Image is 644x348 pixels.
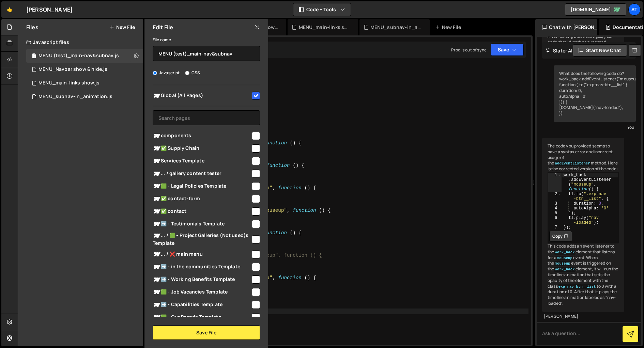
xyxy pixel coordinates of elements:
div: MENU_subnav-in_animation.js [26,90,143,104]
span: ➡️ - Testimonials Template [153,220,251,228]
label: Javascript [153,69,180,76]
code: mouseup [554,261,571,266]
button: Start new chat [573,44,627,57]
button: Copy [549,231,572,242]
div: MENU_main-links show.js [299,24,350,31]
code: work_back [554,250,575,255]
div: Documentation [599,19,643,35]
span: ... / 🟩 - Project Galleries (Not used)s Template [153,232,251,247]
div: Prod is out of sync [451,47,487,53]
div: New File [435,24,464,31]
code: work_back [554,267,575,272]
div: 5 [548,211,562,216]
span: ➡️ - Working Benefits Template [153,275,251,284]
span: components [153,132,251,140]
div: MENU (test)_main-nav&subnav.js [39,53,119,59]
span: ... / ❌ main menu [153,250,251,258]
button: New File [109,25,135,30]
input: CSS [185,71,189,75]
div: MENU_subnav-in_animation.js [370,24,421,31]
div: What does the following code do? work_back.addEventListener("mouseup", function (.to(".exp-nav-bt... [554,65,636,122]
input: Search pages [153,110,260,125]
button: Save File [153,326,260,340]
span: 🟩 - Legal Policies Template [153,182,251,190]
div: You [555,124,634,131]
div: MENU_Navbar show & hide.js [26,63,143,76]
label: CSS [185,69,200,76]
h2: Files [26,23,39,31]
input: Javascript [153,71,157,75]
span: ➡️ - in the communities Template [153,263,251,271]
a: St [628,3,641,16]
div: 2 [548,192,562,201]
div: The code you provided seems to have a syntax error and incorrect usage of the method. Here is the... [542,138,624,312]
div: [PERSON_NAME] [544,314,623,319]
span: Global (All Pages) [153,92,251,100]
div: MENU_main-links show.js [39,80,99,86]
span: ✅ contact-form [153,195,251,203]
h2: Slater AI [546,47,573,54]
div: 6 [548,216,562,225]
span: Services Template [153,157,251,165]
span: ➡️ - Capabilities Template [153,301,251,309]
div: [PERSON_NAME] [26,5,73,14]
code: mouseup [556,256,573,260]
code: addEventListener [554,161,591,166]
span: ✅ Supply Chain [153,144,251,153]
div: 7 [548,225,562,230]
span: 🟩 - Job Vacancies Template [153,288,251,296]
div: Chat with [PERSON_NAME] [535,19,597,35]
div: Javascript files [18,35,143,49]
button: Code + Tools [293,3,351,16]
span: ... / gallery content tester [153,170,251,178]
span: ✅ contact [153,207,251,216]
div: MENU_main-links show.js [26,76,143,90]
span: 1 [32,54,36,59]
a: [DOMAIN_NAME] [565,3,626,16]
input: Name [153,46,260,61]
label: File name [153,36,171,43]
a: 🤙 [1,1,18,18]
h2: Edit File [153,23,173,31]
div: MENU (test)_main-nav&subnav.js [26,49,143,63]
div: 3 [548,201,562,206]
button: Save [491,44,524,56]
span: 🟩 - Our Brands Template [153,313,251,321]
div: 1 [548,173,562,192]
div: 4 [548,206,562,211]
div: MENU_subnav-in_animation.js [39,94,112,100]
div: MENU_Navbar show & hide.js [39,66,107,73]
code: exp-nav-btn__list [558,284,597,289]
